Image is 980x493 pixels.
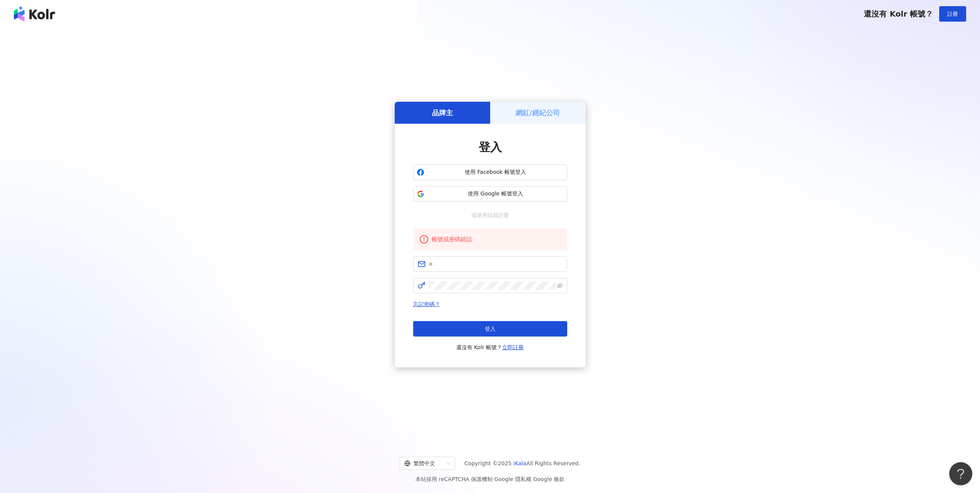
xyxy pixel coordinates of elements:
span: 註冊 [947,11,958,17]
div: 繁體中文 [404,457,444,469]
span: 還沒有 Kolr 帳號？ [456,343,524,352]
a: Google 條款 [533,476,565,482]
button: 使用 Facebook 帳號登入 [413,165,567,180]
span: 使用 Google 帳號登入 [427,190,564,198]
h5: 品牌主 [432,108,453,118]
a: Google 隱私權 [494,476,531,482]
iframe: Help Scout Beacon - Open [949,462,972,485]
span: 登入 [479,140,502,154]
span: | [531,476,533,482]
span: 本站採用 reCAPTCHA 保護機制 [415,474,565,484]
h5: 網紅/經紀公司 [516,108,560,118]
a: iKala [513,460,526,466]
a: 立即註冊 [502,344,524,350]
span: eye-invisible [557,283,563,288]
span: | [493,476,494,482]
span: 或使用信箱註冊 [466,211,514,219]
span: Copyright © 2025 All Rights Reserved. [464,459,580,468]
img: logo [14,6,55,22]
button: 登入 [413,321,567,337]
span: 使用 Facebook 帳號登入 [427,168,564,176]
button: 使用 Google 帳號登入 [413,186,567,202]
span: 還沒有 Kolr 帳號？ [864,9,933,19]
a: 忘記密碼？ [413,301,440,307]
button: 註冊 [939,6,966,22]
span: 登入 [485,326,496,332]
div: 帳號或密碼錯誤 [432,235,561,244]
